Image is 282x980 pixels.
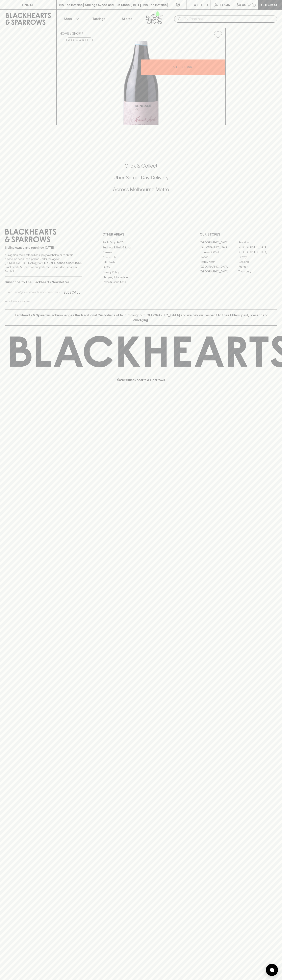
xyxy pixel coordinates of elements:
[63,290,80,295] p: SUBSCRIBE
[102,245,180,250] a: Business & Bulk Gifting
[5,299,82,303] p: We will never spam you
[200,254,238,259] a: Elwood
[5,186,277,193] h5: Across Melbourne Metro
[141,59,225,75] button: ADD TO CART
[200,259,238,264] a: Fitzroy North
[8,313,274,322] p: Blackhearts & Sparrows acknowledges the traditional Custodians of land throughout [GEOGRAPHIC_DAT...
[102,250,180,255] a: Careers
[200,264,238,269] a: [GEOGRAPHIC_DATA]
[5,146,277,214] div: Call to action block
[5,174,277,181] h5: Uber Same-Day Delivery
[102,280,180,285] a: Terms & Conditions
[5,253,82,273] p: It is against the law to sell or supply alcohol to, or to obtain alcohol on behalf of a person un...
[212,29,224,40] button: Add to wishlist
[200,250,238,254] a: Brunswick West
[238,245,277,250] a: [GEOGRAPHIC_DATA]
[102,265,180,270] a: FAQ's
[72,32,81,35] a: SHOP
[5,246,82,250] p: Sibling owned and run since [DATE]
[92,16,105,21] p: Tastings
[200,232,277,237] p: OUR STORES
[194,2,209,7] p: Wishlist
[62,288,82,297] button: SUBSCRIBE
[238,240,277,245] a: Braddon
[200,245,238,250] a: [GEOGRAPHIC_DATA]
[85,10,113,28] a: Tastings
[102,270,180,275] a: Privacy Policy
[220,2,230,7] p: Login
[102,240,180,245] a: Bottle Drop FAQ's
[261,2,279,7] p: Checkout
[200,240,238,245] a: [GEOGRAPHIC_DATA]
[66,38,93,42] button: Add to wishlist
[57,41,225,125] img: 40541.png
[102,232,180,237] p: OTHER AREAS
[8,289,62,296] input: e.g. jane@blackheartsandsparrows.com.au
[64,16,72,21] p: Shop
[44,261,81,265] strong: Liquor License #32064953
[238,259,277,264] a: Geelong
[5,280,82,285] p: Subscribe to The Blackhearts Newsletter
[102,260,180,265] a: Gift Cards
[253,4,255,6] p: 0
[238,269,277,274] a: Thornbury
[113,10,141,28] a: Stores
[238,250,277,254] a: [GEOGRAPHIC_DATA]
[102,255,180,260] a: Contact Us
[122,16,132,21] p: Stores
[200,269,238,274] a: [GEOGRAPHIC_DATA]
[237,2,246,7] p: $0.00
[238,254,277,259] a: Fitzroy
[238,264,277,269] a: Prahran
[60,32,69,35] a: HOME
[270,968,274,972] img: bubble-icon
[173,65,194,69] p: ADD TO CART
[102,275,180,279] a: Shipping Information
[5,163,277,169] h5: Click & Collect
[57,10,85,28] button: Shop
[184,16,274,22] input: Try "Pinot noir"
[22,2,34,7] p: FIND US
